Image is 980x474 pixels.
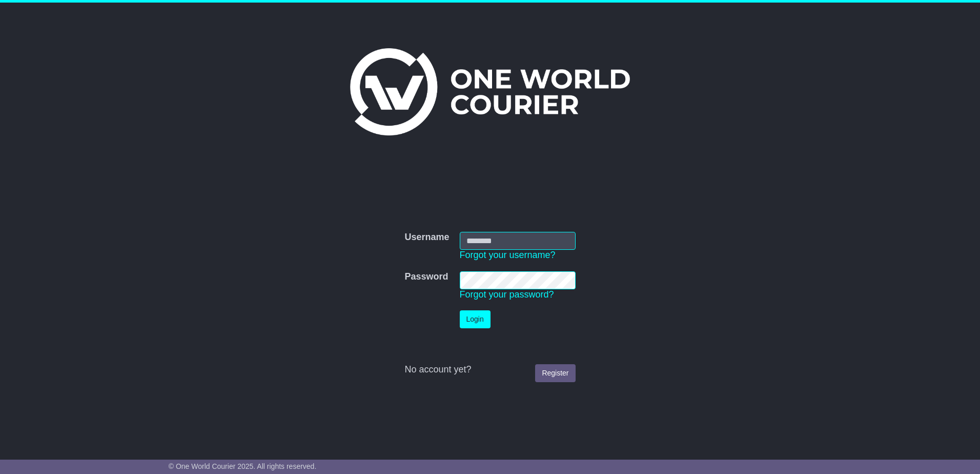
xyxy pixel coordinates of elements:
button: Login [460,310,491,328]
a: Forgot your username? [460,250,556,260]
a: Register [535,364,575,382]
span: © One World Courier 2025. All rights reserved. [169,462,317,470]
label: Password [404,271,448,283]
a: Forgot your password? [460,289,554,300]
div: No account yet? [404,364,575,376]
img: One World [350,48,630,135]
label: Username [404,232,449,243]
